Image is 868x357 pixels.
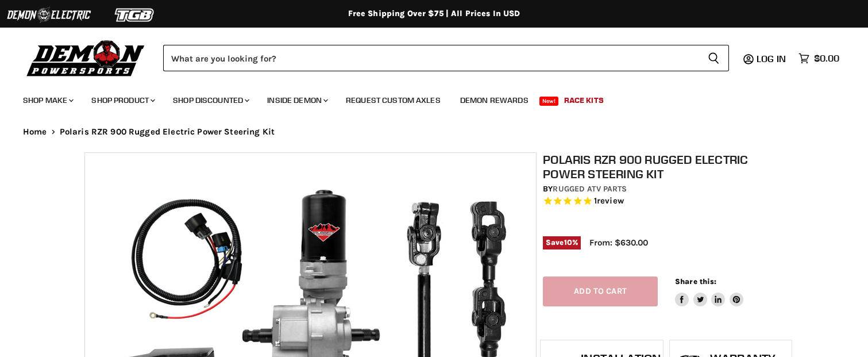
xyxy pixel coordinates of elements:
a: Shop Product [83,89,162,112]
a: Request Custom Axles [337,89,449,112]
a: Shop Make [14,89,80,112]
a: Rugged ATV Parts [553,184,627,194]
img: Demon Powersports [23,37,149,78]
a: Inside Demon [259,89,335,112]
span: New! [539,97,559,106]
span: Share this: [675,277,716,286]
span: 10 [564,238,572,247]
img: TGB Logo 2 [92,4,178,26]
a: $0.00 [793,50,845,67]
span: $0.00 [814,53,839,64]
span: Rated 5.0 out of 5 stars 1 reviews [543,195,789,208]
span: Polaris RZR 900 Rugged Electric Power Steering Kit [60,127,275,137]
ul: Main menu [14,84,836,112]
input: Search [163,45,699,71]
a: Demon Rewards [452,89,537,112]
span: 1 reviews [594,196,624,206]
span: review [597,196,624,206]
a: Shop Discounted [164,89,256,112]
div: by [543,183,789,195]
a: Home [23,127,47,137]
img: Demon Electric Logo 2 [6,4,92,26]
span: Save % [543,236,581,249]
button: Search [699,45,729,71]
span: From: $630.00 [589,237,648,248]
a: Log in [751,53,793,64]
span: Log in [757,53,786,64]
form: Product [163,45,729,71]
aside: Share this: [675,277,743,307]
a: Race Kits [555,89,612,112]
h1: Polaris RZR 900 Rugged Electric Power Steering Kit [543,152,789,181]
